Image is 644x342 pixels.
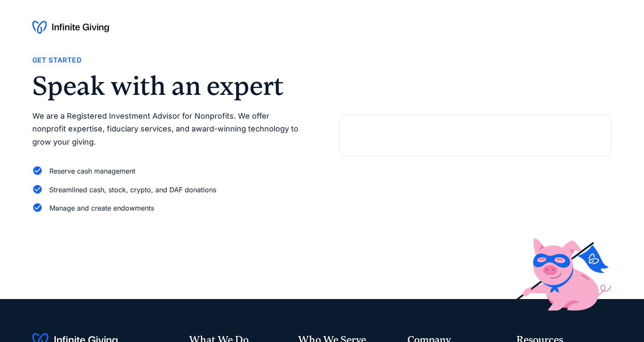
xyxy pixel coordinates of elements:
div: Get Started [32,54,82,66]
h2: Speak with an expert [32,73,305,99]
p: We are a Registered Investment Advisor for Nonprofits. We offer nonprofit expertise, fiduciary se... [32,110,305,149]
div: Manage and create endowments [49,202,154,214]
div: Reserve cash management [49,165,135,177]
div: Streamlined cash, stock, crypto, and DAF donations [49,184,216,196]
